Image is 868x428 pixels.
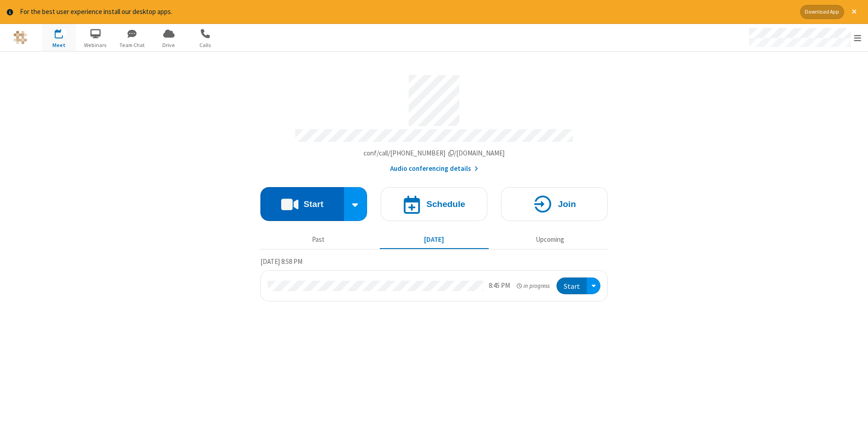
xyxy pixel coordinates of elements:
[260,68,608,174] section: Account details
[363,148,505,159] button: Copy my meeting room linkCopy my meeting room link
[495,231,604,249] button: Upcoming
[381,187,487,221] button: Schedule
[42,41,76,49] span: Meet
[260,187,344,221] button: Start
[847,5,861,19] button: Close alert
[426,200,465,208] h4: Schedule
[587,277,600,294] div: Open menu
[501,187,608,221] button: Join
[557,277,587,294] button: Start
[390,164,478,174] button: Audio conferencing details
[3,24,37,51] button: Logo
[79,41,113,49] span: Webinars
[61,29,67,36] div: 1
[303,200,323,208] h4: Start
[489,281,510,291] div: 8:45 PM
[800,5,844,19] button: Download App
[558,200,576,208] h4: Join
[14,31,27,44] img: QA Selenium DO NOT DELETE OR CHANGE
[260,257,302,266] span: [DATE] 8:58 PM
[363,149,505,157] span: Copy my meeting room link
[115,41,149,49] span: Team Chat
[517,282,550,290] em: in progress
[264,231,373,249] button: Past
[344,187,368,221] div: Start conference options
[741,24,868,51] div: Open menu
[20,7,793,17] div: For the best user experience install our desktop apps.
[152,41,186,49] span: Drive
[380,231,489,249] button: [DATE]
[189,41,222,49] span: Calls
[260,256,608,301] section: Today's Meetings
